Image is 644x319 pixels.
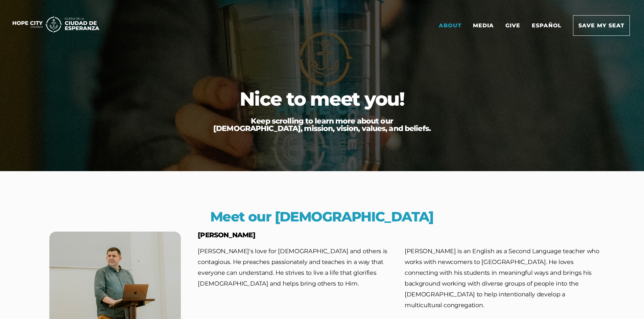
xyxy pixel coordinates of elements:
a: Give [500,16,525,35]
h3: [PERSON_NAME] [198,232,601,238]
a: Save my seat [573,15,630,36]
h1: Nice to meet you! [221,89,424,108]
h2: Meet our [DEMOGRAPHIC_DATA] [17,210,627,223]
div: [PERSON_NAME]'s love for [DEMOGRAPHIC_DATA] and others is contagious. He preaches passionately an... [198,246,395,289]
div: [PERSON_NAME] is an English as a Second Language teacher who works with newcomers to [GEOGRAPHIC_... [405,246,601,311]
img: 11035415_1725x350_500.png [7,15,105,34]
a: About [434,16,467,35]
a: Media [468,16,499,35]
a: Español [527,16,567,35]
h3: Keep scrolling to learn more about our [DEMOGRAPHIC_DATA], mission, vision, values, and beliefs. [212,117,432,132]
